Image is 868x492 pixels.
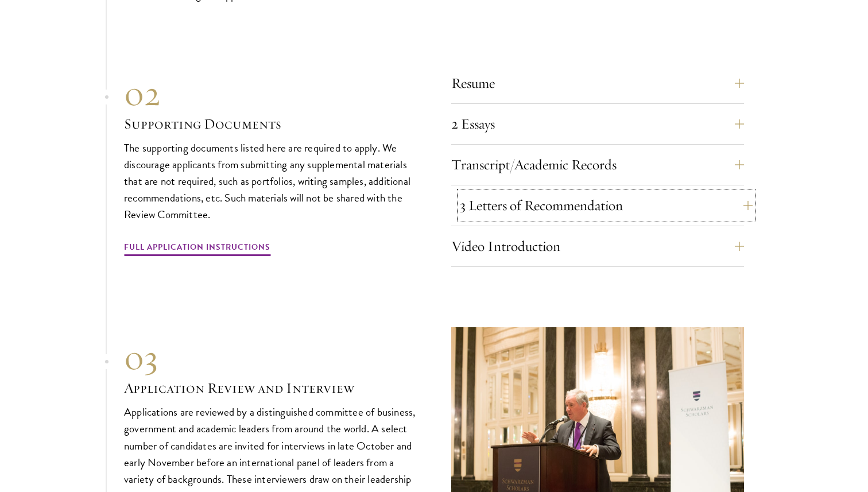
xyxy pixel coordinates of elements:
button: Resume [451,69,744,97]
h3: Application Review and Interview [124,378,417,398]
button: 3 Letters of Recommendation [460,192,753,219]
a: Full Application Instructions [124,240,270,258]
button: 2 Essays [451,110,744,138]
div: 03 [124,337,417,378]
h3: Supporting Documents [124,114,417,134]
p: The supporting documents listed here are required to apply. We discourage applicants from submitt... [124,140,417,223]
button: Video Introduction [451,233,744,260]
div: 02 [124,73,417,114]
button: Transcript/Academic Records [451,151,744,179]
